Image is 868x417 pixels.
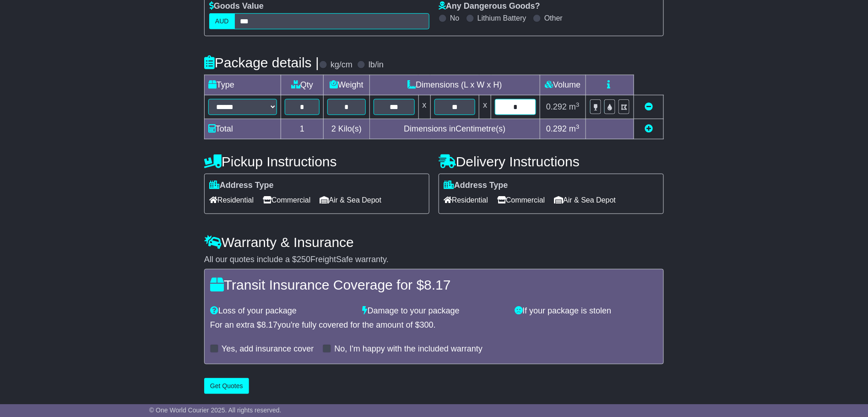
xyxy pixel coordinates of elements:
[209,1,264,11] label: Goods Value
[334,344,483,354] label: No, I'm happy with the included warranty
[645,102,653,111] a: Remove this item
[222,344,314,354] label: Yes, add insurance cover
[439,154,664,169] h4: Delivery Instructions
[444,193,488,207] span: Residential
[210,320,658,330] div: For an extra $ you're fully covered for the amount of $ .
[369,75,540,95] td: Dimensions (L x W x H)
[205,75,281,95] td: Type
[540,75,586,95] td: Volume
[209,13,235,29] label: AUD
[645,124,653,133] a: Add new item
[210,277,658,292] h4: Transit Insurance Coverage for $
[576,101,580,108] sup: 3
[204,235,664,250] h4: Warranty & Insurance
[324,75,370,95] td: Weight
[424,277,450,292] span: 8.17
[546,124,567,133] span: 0.292
[263,193,310,207] span: Commercial
[358,306,510,316] div: Damage to your package
[569,124,580,133] span: m
[576,123,580,130] sup: 3
[320,193,382,207] span: Air & Sea Depot
[331,124,336,133] span: 2
[281,119,324,139] td: 1
[204,154,429,169] h4: Pickup Instructions
[569,102,580,111] span: m
[450,14,459,22] label: No
[204,55,319,70] h4: Package details |
[209,181,274,191] label: Address Type
[420,320,434,329] span: 300
[331,60,353,70] label: kg/cm
[297,255,310,264] span: 250
[204,378,249,394] button: Get Quotes
[281,75,324,95] td: Qty
[206,306,358,316] div: Loss of your package
[261,320,277,329] span: 8.17
[444,181,508,191] label: Address Type
[510,306,662,316] div: If your package is stolen
[546,102,567,111] span: 0.292
[554,193,616,207] span: Air & Sea Depot
[544,14,563,22] label: Other
[439,1,540,11] label: Any Dangerous Goods?
[477,14,526,22] label: Lithium Battery
[369,60,384,70] label: lb/in
[205,119,281,139] td: Total
[497,193,545,207] span: Commercial
[369,119,540,139] td: Dimensions in Centimetre(s)
[204,255,664,265] div: All our quotes include a $ FreightSafe warranty.
[418,95,430,119] td: x
[479,95,491,119] td: x
[324,119,370,139] td: Kilo(s)
[209,193,254,207] span: Residential
[149,406,282,414] span: © One World Courier 2025. All rights reserved.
